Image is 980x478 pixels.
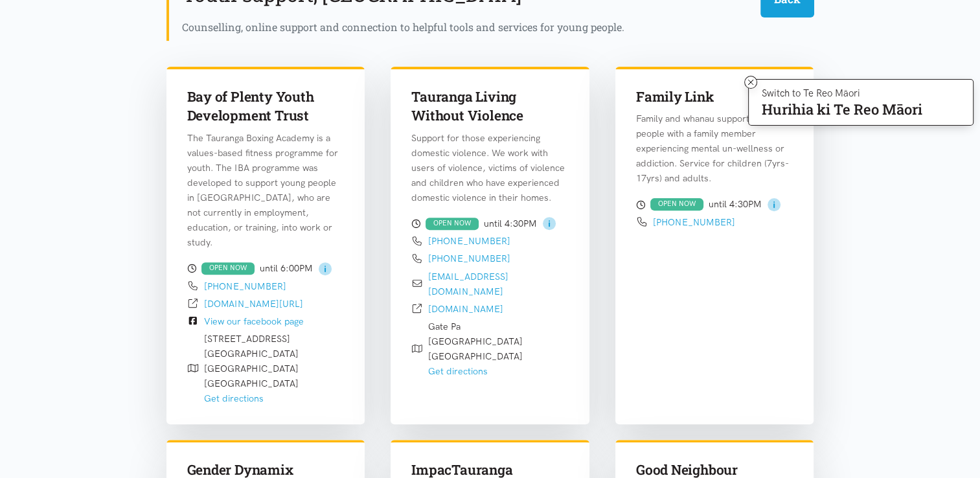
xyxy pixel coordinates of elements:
h3: Family Link [636,87,793,106]
div: until 4:30PM [411,216,569,231]
div: until 4:30PM [636,197,793,212]
a: Get directions [204,393,264,404]
p: Support for those experiencing domestic violence. We work with users of violence, victims of viol... [411,131,569,205]
p: Family and whanau support for people with a family member experiencing mental un-wellness or addi... [636,111,793,186]
div: OPEN NOW [426,218,479,230]
p: Switch to Te Reo Māori [762,89,922,97]
div: Gate Pa [GEOGRAPHIC_DATA] [GEOGRAPHIC_DATA] [428,319,523,379]
h3: Tauranga Living Without Violence [411,87,569,126]
a: [PHONE_NUMBER] [428,235,510,247]
a: [PHONE_NUMBER] [653,216,735,228]
a: [PHONE_NUMBER] [204,280,286,292]
div: until 6:00PM [187,260,345,276]
p: Hurihia ki Te Reo Māori [762,104,922,115]
a: [EMAIL_ADDRESS][DOMAIN_NAME] [428,271,508,297]
div: [STREET_ADDRESS] [GEOGRAPHIC_DATA] [GEOGRAPHIC_DATA] [GEOGRAPHIC_DATA] [204,332,299,406]
a: Get directions [428,365,488,377]
a: [PHONE_NUMBER] [428,253,510,264]
a: View our facebook page [204,315,304,327]
h3: Bay of Plenty Youth Development Trust [187,87,345,126]
div: OPEN NOW [650,198,703,211]
p: The Tauranga Boxing Academy is a values-based fitness programme for youth. The IBA programme was ... [187,131,345,250]
div: Counselling, online support and connection to helpful tools and services for young people. [182,19,814,36]
a: [DOMAIN_NAME] [428,303,503,315]
a: [DOMAIN_NAME][URL] [204,298,303,310]
div: OPEN NOW [201,262,255,275]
